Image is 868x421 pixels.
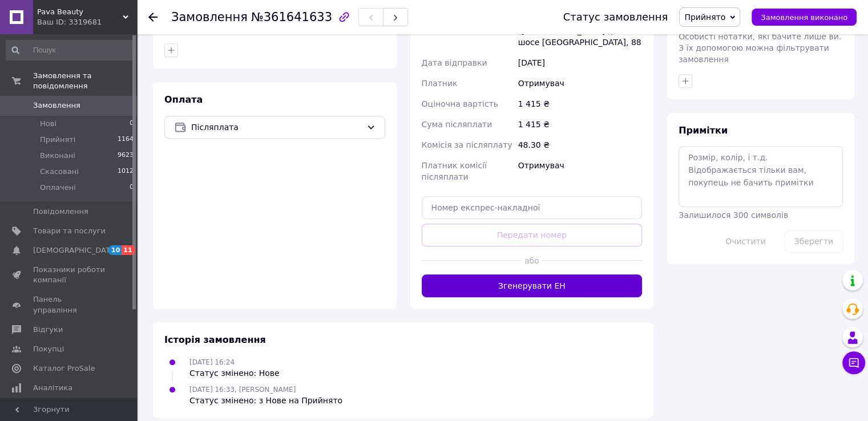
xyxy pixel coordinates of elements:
span: Показники роботи компанії [33,265,106,285]
span: Нові [40,119,56,129]
span: Прийняті [40,135,75,145]
span: 10 [108,245,122,255]
span: №361641633 [251,10,332,24]
span: Примітки [679,125,728,136]
span: [DATE] 16:33, [PERSON_NAME] [189,386,296,394]
div: 48.30 ₴ [516,135,644,155]
span: Повідомлення [33,207,88,217]
div: Статус змінено: Нове [189,367,280,379]
span: Каталог ProSale [33,363,95,374]
span: Післяплата [191,121,362,133]
button: Чат з покупцем [842,351,865,374]
div: 1 415 ₴ [516,114,644,135]
span: Панель управління [33,294,106,315]
span: Особисті нотатки, які бачите лише ви. З їх допомогою можна фільтрувати замовлення [679,32,841,64]
button: Згенерувати ЕН [422,274,643,297]
span: Залишилося 300 символів [679,211,788,220]
span: Оціночна вартість [422,99,498,108]
span: Товари та послуги [33,226,106,236]
div: 1 415 ₴ [516,94,644,114]
span: Сума післяплати [422,120,492,129]
span: Замовлення [171,10,248,24]
span: 1012 [118,167,134,177]
span: Замовлення виконано [761,13,847,22]
span: Комісія за післяплату [422,140,512,149]
span: Оплата [164,94,203,105]
div: Отримувач [516,155,644,187]
span: Скасовані [40,167,79,177]
div: Ваш ID: 3319681 [37,17,137,27]
span: Дата відправки [422,58,487,67]
button: Замовлення виконано [752,9,857,26]
span: 11 [122,245,135,255]
span: [DEMOGRAPHIC_DATA] [33,245,118,256]
span: Оплачені [40,183,76,193]
span: Замовлення [33,100,80,111]
span: Аналітика [33,383,72,393]
span: 9623 [118,151,134,161]
input: Номер експрес-накладної [422,196,643,219]
span: [DATE] 16:24 [189,358,235,366]
div: Статус змінено: з Нове на Прийнято [189,395,342,406]
span: 1164 [118,135,134,145]
span: Платник [422,79,458,88]
span: Платник комісії післяплати [422,161,487,181]
span: Виконані [40,151,75,161]
div: Повернутися назад [148,11,158,23]
span: Замовлення та повідомлення [33,71,137,91]
span: Відгуки [33,325,63,335]
span: Прийнято [684,13,725,22]
div: Статус замовлення [563,11,668,23]
span: 0 [130,183,134,193]
span: 0 [130,119,134,129]
span: Історія замовлення [164,334,266,345]
div: Отримувач [516,73,644,94]
span: або [520,255,543,266]
input: Пошук [6,40,135,60]
span: Покупці [33,344,64,354]
div: [DATE] [516,52,644,73]
span: Pava Beauty [37,7,123,17]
